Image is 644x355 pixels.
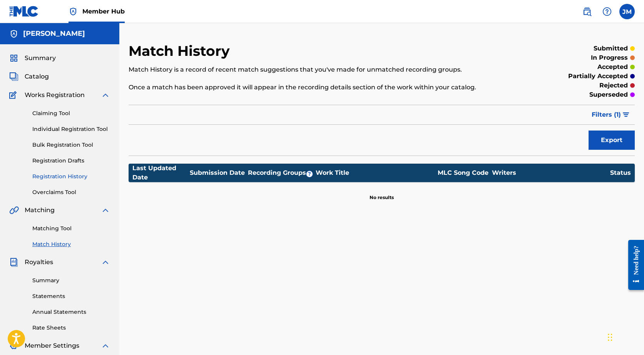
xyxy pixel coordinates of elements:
p: superseded [589,90,628,99]
p: rejected [599,81,628,90]
img: expand [101,341,110,350]
h5: JACK MANIKOTH [23,29,85,38]
img: MLC Logo [9,6,39,17]
div: User Menu [619,4,635,19]
a: Statements [32,292,110,300]
div: Submission Date [190,168,247,177]
span: Filters ( 1 ) [592,110,621,119]
p: partially accepted [568,72,628,81]
span: Matching [25,206,55,215]
a: Claiming Tool [32,109,110,117]
img: expand [101,258,110,267]
img: expand [101,90,110,100]
button: Export [589,131,635,150]
span: Summary [25,54,56,63]
div: MLC Song Code [434,168,492,177]
div: Recording Groups [247,168,316,177]
img: filter [623,112,629,117]
div: Status [610,168,631,177]
span: Royalties [25,258,53,267]
a: Individual Registration Tool [32,125,110,133]
img: Accounts [9,29,18,39]
a: Rate Sheets [32,324,110,332]
a: Annual Statements [32,308,110,316]
span: ? [306,171,313,177]
a: CatalogCatalog [9,72,49,81]
a: Overclaims Tool [32,188,110,196]
iframe: Resource Center [622,233,644,296]
p: No results [370,185,394,201]
a: Match History [32,240,110,248]
a: Public Search [579,4,595,19]
img: Summary [9,54,18,63]
img: help [602,7,612,16]
p: in progress [591,53,628,62]
div: Work Title [316,168,434,177]
div: Drag [608,326,612,349]
p: accepted [597,62,628,72]
p: Once a match has been approved it will appear in the recording details section of the work within... [129,83,519,92]
img: Member Settings [9,341,18,350]
iframe: Chat Widget [606,318,644,355]
img: Matching [9,206,19,215]
img: Works Registration [9,90,19,100]
div: Help [599,4,615,19]
span: Works Registration [25,90,85,100]
a: Matching Tool [32,224,110,233]
img: Catalog [9,72,18,81]
a: Registration History [32,172,110,181]
img: expand [101,206,110,215]
span: Catalog [25,72,49,81]
a: SummarySummary [9,54,56,63]
button: Filters (1) [587,105,635,124]
div: Writers [492,168,610,177]
h2: Match History [129,42,234,60]
a: Bulk Registration Tool [32,141,110,149]
p: Match History is a record of recent match suggestions that you've made for unmatched recording gr... [129,65,519,74]
span: Member Hub [82,7,125,16]
a: Summary [32,276,110,285]
img: search [582,7,592,16]
span: Member Settings [25,341,79,350]
img: Top Rightsholder [69,7,78,16]
p: submitted [594,44,628,53]
img: Royalties [9,258,18,267]
div: Last Updated Date [132,164,190,182]
a: Registration Drafts [32,157,110,165]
